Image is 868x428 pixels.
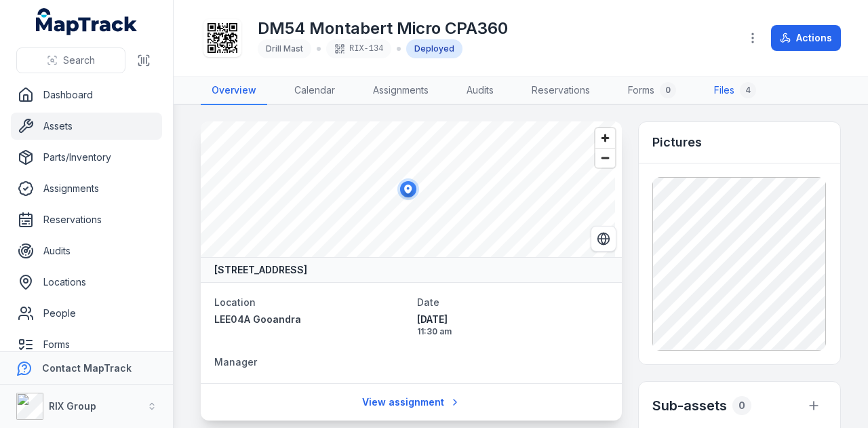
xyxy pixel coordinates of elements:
[214,313,406,326] a: LEE04A Gooandra
[771,25,841,51] button: Actions
[740,82,756,98] div: 4
[353,389,469,415] a: View assignment
[258,18,508,39] h1: DM54 Montabert Micro CPA360
[660,82,676,98] div: 0
[49,400,96,412] strong: RIX Group
[417,326,609,337] span: 11:30 am
[417,313,609,326] span: [DATE]
[214,296,256,308] span: Location
[732,396,751,415] div: 0
[456,77,505,105] a: Audits
[11,331,162,358] a: Forms
[11,206,162,233] a: Reservations
[595,128,615,148] button: Zoom in
[266,43,303,54] span: Drill Mast
[326,39,391,58] div: RIX-134
[214,313,301,325] span: LEE04A Gooandra
[652,396,727,415] h2: Sub-assets
[11,237,162,265] a: Audits
[11,81,162,109] a: Dashboard
[283,77,346,105] a: Calendar
[201,77,267,105] a: Overview
[617,77,687,105] a: Forms0
[595,148,615,168] button: Zoom out
[417,313,609,337] time: 03/06/2025, 11:30:13 am
[214,263,307,277] strong: [STREET_ADDRESS]
[417,296,439,308] span: Date
[42,362,132,374] strong: Contact MapTrack
[63,54,95,67] span: Search
[11,269,162,296] a: Locations
[36,8,138,35] a: MapTrack
[652,133,702,152] h3: Pictures
[11,113,162,140] a: Assets
[201,121,615,257] canvas: Map
[703,77,767,105] a: Files4
[11,144,162,171] a: Parts/Inventory
[521,77,601,105] a: Reservations
[214,356,257,368] span: Manager
[591,226,616,252] button: Switch to Satellite View
[16,47,125,73] button: Search
[362,77,439,105] a: Assignments
[11,175,162,202] a: Assignments
[406,39,462,58] div: Deployed
[11,300,162,327] a: People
